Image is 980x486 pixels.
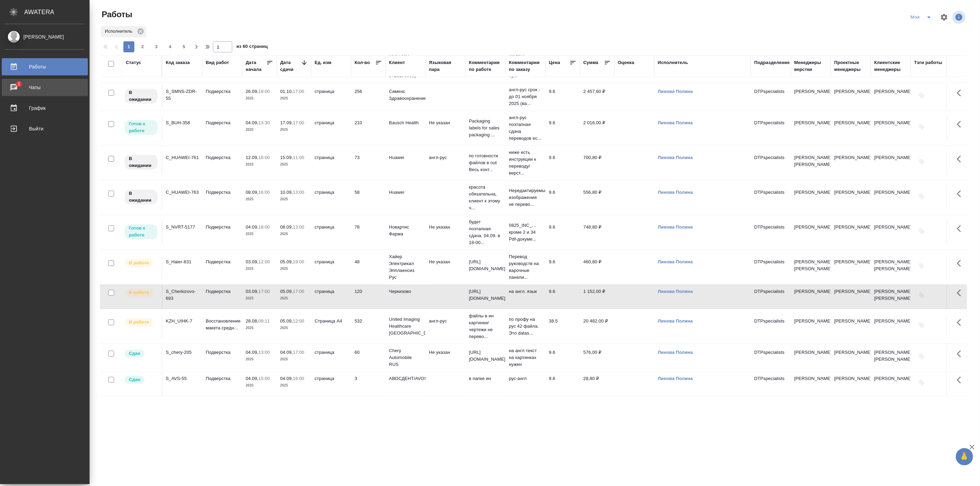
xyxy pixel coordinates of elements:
[129,350,140,357] p: Сдан
[545,220,580,244] td: 9.6
[280,318,293,324] p: 05.09,
[658,376,693,381] a: Линова Полина
[834,59,867,73] div: Проектные менеджеры
[389,224,422,237] p: Новартис Фарма
[874,59,907,73] div: Клиентские менеджеры
[129,376,140,383] p: Сдан
[389,154,422,161] p: Huawei
[509,253,542,281] p: Перевод руководств на варочные панели...
[389,59,405,66] div: Клиент
[129,89,153,103] p: В ожидании
[129,155,153,169] p: В ожидании
[956,448,973,465] button: 🙏
[206,318,239,331] p: Восстановление макета средн...
[831,186,871,210] td: [PERSON_NAME]
[914,88,929,103] button: Добавить тэги
[871,346,911,370] td: [PERSON_NAME], [PERSON_NAME]
[794,375,827,382] p: [PERSON_NAME]
[952,11,967,24] span: Посмотреть информацию
[426,151,466,175] td: англ-рус
[246,325,273,331] p: 2025
[258,376,270,381] p: 15:00
[509,222,542,243] p: 0825_INC_... кроме 2 и 34 Pdf-докуме...
[509,347,542,368] p: на англ текст на картинках нужен
[258,289,270,294] p: 17:00
[389,253,422,281] p: Хайер Электрикал Эпплаенсиз Рус
[129,260,149,266] p: В работе
[936,9,952,25] span: Настроить таблицу
[389,288,422,295] p: Черкизово
[351,220,386,244] td: 78
[871,372,911,396] td: [PERSON_NAME]
[545,346,580,370] td: 9.6
[246,59,266,73] div: Дата начала
[469,349,502,363] p: [URL][DOMAIN_NAME]..
[280,161,308,168] p: 2025
[794,349,827,356] p: [PERSON_NAME]
[389,189,422,196] p: Huawei
[914,119,929,135] button: Добавить тэги
[751,255,791,279] td: DTPspecialists
[509,114,542,142] p: англ-рус поэтапная сдача переводов ес...
[165,41,176,52] button: 4
[545,285,580,309] td: 9.6
[545,85,580,109] td: 9.6
[280,382,308,389] p: 2025
[5,82,84,93] div: Чаты
[831,151,871,175] td: [PERSON_NAME]
[311,220,351,244] td: страница
[246,95,273,102] p: 2025
[246,161,273,168] p: 2025
[246,356,273,363] p: 2025
[389,316,422,337] p: United Imaging Healthcare [GEOGRAPHIC_DATA]
[280,259,293,264] p: 05.09,
[246,126,273,133] p: 2025
[871,285,911,309] td: [PERSON_NAME], [PERSON_NAME]
[206,189,239,196] p: Подверстка
[280,196,308,203] p: 2025
[246,224,258,230] p: 04.09,
[794,224,827,231] p: [PERSON_NAME]
[794,119,827,126] p: [PERSON_NAME]
[658,289,693,294] a: Линова Полина
[311,85,351,109] td: страница
[246,231,273,237] p: 2025
[754,59,790,66] div: Подразделение
[206,224,239,231] p: Подверстка
[258,318,270,324] p: 09:11
[871,220,911,244] td: [PERSON_NAME]
[311,116,351,140] td: страница
[166,224,199,231] div: S_NVRT-5177
[389,375,422,382] p: АВОСДЕНТ/AVOSDENT
[246,196,273,203] p: 2025
[258,89,270,94] p: 18:00
[178,43,190,50] span: 5
[831,85,871,109] td: [PERSON_NAME]
[658,190,693,195] a: Линова Полина
[206,59,229,66] div: Вид работ
[206,349,239,356] p: Подверстка
[871,314,911,338] td: [PERSON_NAME]
[794,154,827,168] p: [PERSON_NAME], [PERSON_NAME]
[311,186,351,210] td: страница
[151,43,162,50] span: 3
[751,285,791,309] td: DTPspecialists
[165,43,176,50] span: 4
[509,316,542,337] p: по профу на рус 42 файла. Это datas...
[658,350,693,355] a: Линова Полина
[351,372,386,396] td: 3
[831,346,871,370] td: [PERSON_NAME]
[658,120,693,125] a: Линова Полина
[293,120,304,125] p: 17:00
[100,9,132,20] span: Работы
[137,43,148,50] span: 2
[151,41,162,52] button: 3
[5,124,84,134] div: Выйти
[545,186,580,210] td: 9.6
[311,285,351,309] td: страница
[258,190,270,195] p: 16:00
[2,58,88,75] a: Работы
[124,224,158,240] div: Исполнитель может приступить к работе
[426,116,466,140] td: Не указан
[351,85,386,109] td: 256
